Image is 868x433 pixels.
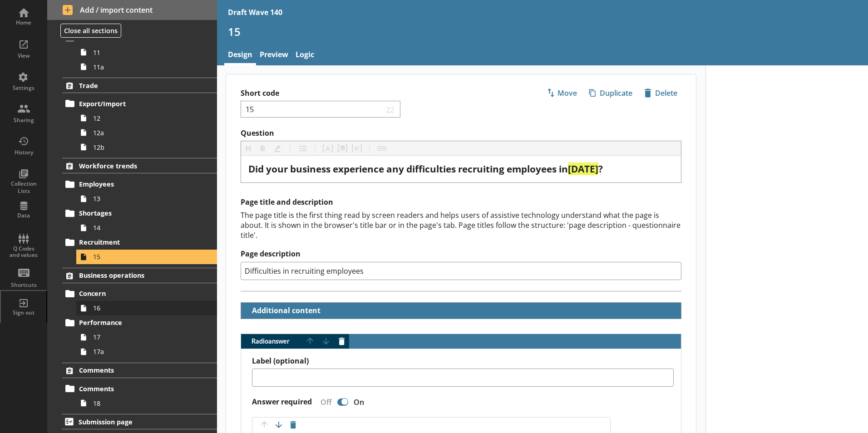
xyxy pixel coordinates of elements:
[93,399,194,408] span: 18
[66,96,217,154] li: Export/Import1212a12b
[585,85,636,101] button: Duplicate
[47,363,217,410] li: CommentsComments18
[47,268,217,359] li: Business operationsConcern16Performance1717a
[62,286,217,301] a: Concern
[640,85,681,101] button: Delete
[62,414,217,429] a: Submission page
[241,210,681,240] div: The page title is the first thing read by screen readers and helps users of assistive technology ...
[76,301,217,315] a: 16
[248,162,568,175] span: Did your business experience any difficulties recruiting employees in
[384,105,397,113] span: 22
[60,24,121,38] button: Close all sections
[598,162,603,175] span: ?
[79,209,190,217] span: Shortages
[8,117,39,124] div: Sharing
[93,114,194,123] span: 12
[93,128,194,137] span: 12a
[313,397,335,407] div: Off
[271,418,286,432] button: Move option down
[62,381,217,396] a: Comments
[79,366,190,374] span: Comments
[62,206,217,221] a: Shortages
[47,78,217,154] li: TradeExport/Import1212a12b
[76,396,217,410] a: 18
[66,206,217,235] li: Shortages14
[62,315,217,330] a: Performance
[79,180,190,188] span: Employees
[252,356,674,366] label: Label (optional)
[93,48,194,57] span: 11
[241,128,681,138] label: Question
[76,59,217,74] a: 11a
[79,318,190,327] span: Performance
[76,45,217,59] a: 11
[8,149,39,156] div: History
[76,330,217,344] a: 17
[568,162,598,175] span: [DATE]
[224,46,256,65] a: Design
[66,235,217,264] li: Recruitment15
[63,5,202,15] span: Add / import content
[93,223,194,232] span: 14
[335,334,349,349] button: Delete answer
[66,177,217,206] li: Employees13
[542,85,581,101] button: Move
[8,52,39,59] div: View
[66,286,217,315] li: Concern16
[8,84,39,92] div: Settings
[79,99,190,108] span: Export/Import
[76,125,217,140] a: 12a
[66,315,217,359] li: Performance1717a
[66,30,217,74] li: GSC1111a
[8,180,39,194] div: Collection Lists
[641,86,681,100] span: Delete
[93,333,194,341] span: 17
[76,192,217,206] a: 13
[76,140,217,154] a: 12b
[93,347,194,356] span: 17a
[62,96,217,111] a: Export/Import
[47,158,217,264] li: Workforce trendsEmployees13Shortages14Recruitment15
[62,235,217,250] a: Recruitment
[76,250,217,264] a: 15
[350,397,371,407] div: On
[66,381,217,410] li: Comments18
[93,63,194,71] span: 11a
[76,221,217,235] a: 14
[76,111,217,125] a: 12
[252,397,312,407] label: Answer required
[241,338,303,344] span: Radio answer
[93,143,194,152] span: 12b
[245,303,322,319] button: Additional content
[241,89,461,98] label: Short code
[228,25,857,39] h1: 15
[79,289,190,298] span: Concern
[248,163,674,175] div: Question
[8,212,39,219] div: Data
[79,238,190,246] span: Recruitment
[62,363,217,378] a: Comments
[8,246,39,259] div: Q Codes and values
[241,197,681,207] h2: Page title and description
[62,177,217,192] a: Employees
[93,252,194,261] span: 15
[62,78,217,93] a: Trade
[79,162,190,170] span: Workforce trends
[286,418,301,432] button: Delete option
[256,46,292,65] a: Preview
[76,344,217,359] a: 17a
[228,7,282,17] div: Draft Wave 140
[585,86,636,100] span: Duplicate
[8,281,39,289] div: Shortcuts
[543,86,581,100] span: Move
[79,81,190,90] span: Trade
[8,309,39,316] div: Sign out
[79,271,190,280] span: Business operations
[93,304,194,312] span: 16
[241,249,681,259] label: Page description
[79,384,190,393] span: Comments
[8,19,39,26] div: Home
[93,194,194,203] span: 13
[79,418,190,426] span: Submission page
[62,268,217,283] a: Business operations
